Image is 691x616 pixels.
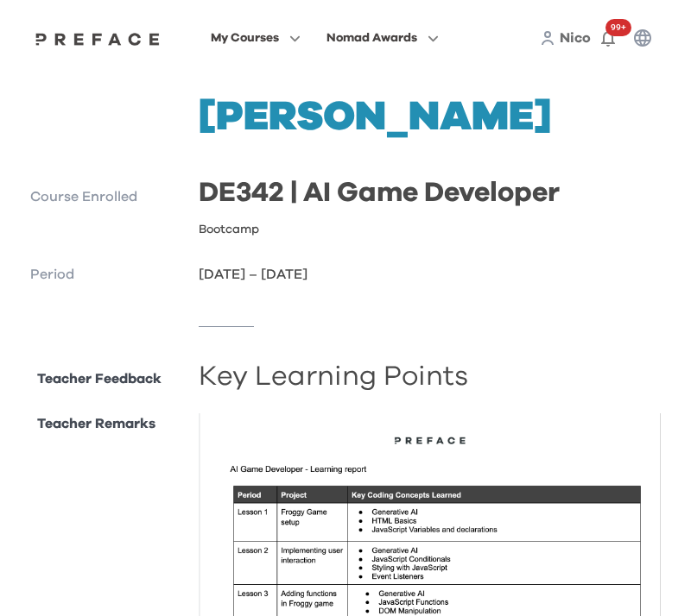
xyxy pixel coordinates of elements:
p: Bootcamp [199,221,259,238]
span: My Courses [211,28,279,48]
button: Nomad Awards [321,27,444,49]
p: [DATE] – [DATE] [199,264,662,285]
img: Preface Logo [31,32,164,46]
p: Teacher Remarks [37,413,155,434]
h1: [PERSON_NAME] [199,97,662,138]
span: Nomad Awards [326,28,417,48]
p: Teacher Feedback [37,368,162,389]
span: Nico [560,31,591,45]
button: My Courses [206,27,306,49]
p: Period [30,264,185,285]
span: 99+ [605,19,631,36]
button: 99+ [591,21,625,55]
h2: DE342 | AI Game Developer [199,179,662,207]
a: Nico [560,28,591,48]
p: Course Enrolled [30,186,185,207]
h2: Key Learning Points [199,368,662,386]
